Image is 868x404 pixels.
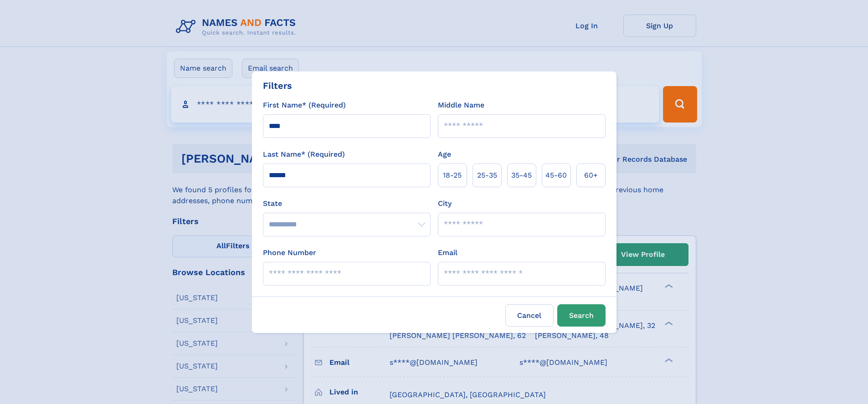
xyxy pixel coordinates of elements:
[443,170,462,181] span: 18‑25
[545,170,567,181] span: 45‑60
[263,247,316,258] label: Phone Number
[263,79,292,92] div: Filters
[438,149,451,160] label: Age
[505,304,554,327] label: Cancel
[477,170,497,181] span: 25‑35
[263,149,345,160] label: Last Name* (Required)
[584,170,598,181] span: 60+
[438,100,484,111] label: Middle Name
[438,198,452,209] label: City
[263,100,346,111] label: First Name* (Required)
[263,198,431,209] label: State
[557,304,606,327] button: Search
[438,247,457,258] label: Email
[511,170,532,181] span: 35‑45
